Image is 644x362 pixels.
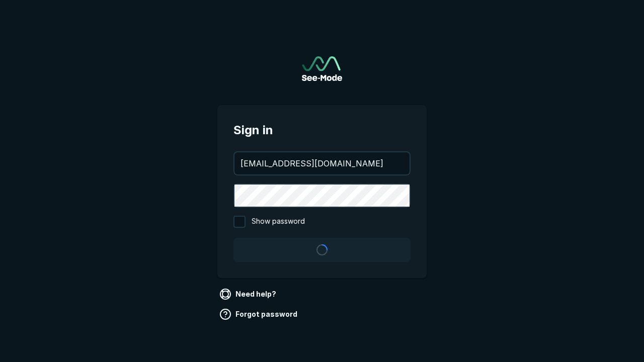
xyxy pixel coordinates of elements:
a: Go to sign in [302,56,342,81]
img: See-Mode Logo [302,56,342,81]
span: Sign in [233,121,411,139]
input: your@email.com [234,152,410,174]
span: Show password [252,216,305,228]
a: Forgot password [217,306,301,322]
a: Need help? [217,286,280,302]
